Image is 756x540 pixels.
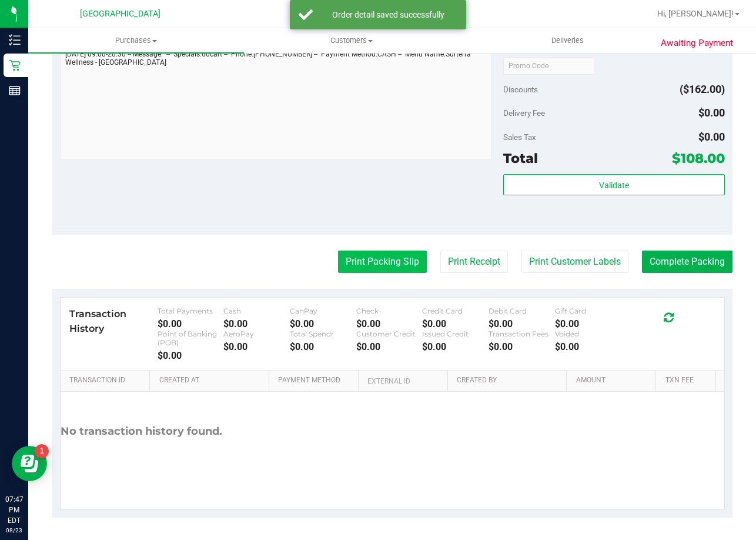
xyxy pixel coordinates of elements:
div: No transaction history found. [61,392,222,471]
div: CanPay [290,306,356,315]
inline-svg: Reports [9,85,21,96]
inline-svg: Inventory [9,34,21,46]
span: Awaiting Payment [661,36,733,50]
div: $0.00 [290,318,356,329]
a: Transaction ID [69,376,145,385]
div: Order detail saved successfully [319,9,457,21]
span: Validate [599,181,629,190]
a: Amount [576,376,651,385]
div: $0.00 [555,318,621,329]
button: Print Receipt [440,251,508,273]
div: AeroPay [223,329,290,338]
a: Created At [159,376,265,385]
div: Total Spendr [290,329,356,338]
span: $108.00 [672,150,725,166]
input: Promo Code [503,57,594,75]
div: $0.00 [422,341,489,352]
div: $0.00 [223,318,290,329]
a: Purchases [28,28,244,53]
div: Total Payments [158,306,224,315]
p: 07:47 PM EDT [5,494,23,526]
span: ($162.00) [680,83,725,95]
button: Validate [503,174,725,195]
span: $0.00 [698,106,725,119]
div: Point of Banking (POB) [158,329,224,347]
a: Deliveries [460,28,675,53]
button: Print Packing Slip [338,251,427,273]
div: Transaction Fees [489,329,555,338]
div: Voided [555,329,621,338]
div: $0.00 [422,318,489,329]
a: Payment Method [278,376,353,385]
th: External ID [358,371,447,392]
span: [GEOGRAPHIC_DATA] [80,9,160,19]
div: $0.00 [223,341,290,352]
iframe: Resource center [12,446,47,481]
div: Cash [223,306,290,315]
div: Debit Card [489,306,555,315]
div: $0.00 [489,318,555,329]
span: Sales Tax [503,132,536,142]
span: Hi, [PERSON_NAME]! [657,9,734,18]
span: Discounts [503,79,538,100]
div: $0.00 [489,341,555,352]
button: Complete Packing [642,251,732,273]
div: Issued Credit [422,329,489,338]
div: $0.00 [356,318,423,329]
div: $0.00 [290,341,356,352]
div: $0.00 [555,341,621,352]
inline-svg: Retail [9,59,21,71]
span: Total [503,150,538,166]
div: $0.00 [158,350,224,361]
span: $0.00 [698,131,725,143]
span: Purchases [28,35,244,46]
iframe: Resource center unread badge [35,444,49,458]
a: Txn Fee [665,376,711,385]
a: Created By [457,376,562,385]
div: Check [356,306,423,315]
span: Deliveries [536,35,600,46]
div: Customer Credit [356,329,423,338]
div: Credit Card [422,306,489,315]
span: Delivery Fee [503,108,545,118]
a: Customers [244,28,460,53]
p: 08/23 [5,526,23,535]
button: Print Customer Labels [521,251,628,273]
div: Gift Card [555,306,621,315]
div: $0.00 [158,318,224,329]
span: Customers [245,35,459,46]
div: $0.00 [356,341,423,352]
